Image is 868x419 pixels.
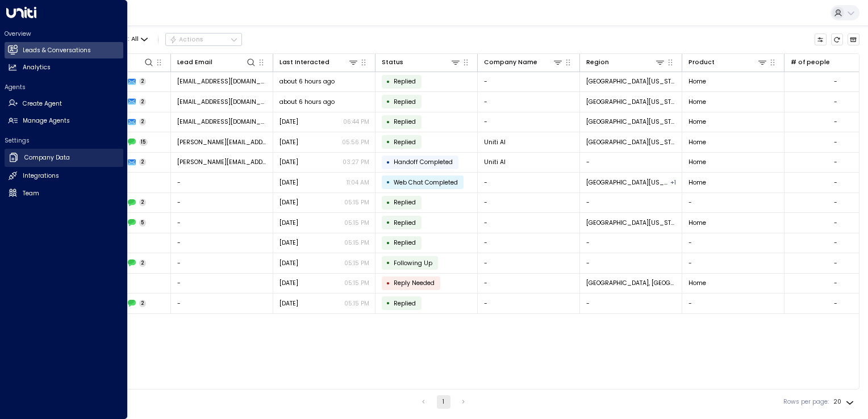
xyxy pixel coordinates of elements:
[688,77,706,86] span: Home
[139,118,147,125] span: 2
[344,238,369,247] p: 05:15 PM
[478,112,580,132] td: -
[23,46,91,55] h2: Leads & Conversations
[5,113,123,129] a: Manage Agents
[139,219,147,227] span: 5
[344,299,369,308] p: 05:15 PM
[586,219,676,227] span: Central Texas
[131,36,139,43] span: All
[139,98,147,106] span: 2
[177,57,257,68] div: Lead Email
[416,395,471,409] nav: pagination navigation
[478,193,580,213] td: -
[386,115,390,129] div: •
[344,198,369,207] p: 05:15 PM
[23,171,59,181] h2: Integrations
[848,33,860,46] button: Archived Leads
[279,158,298,166] span: Yesterday
[394,238,416,247] span: Replied
[165,33,242,47] button: Actions
[386,94,390,109] div: •
[5,185,123,202] a: Team
[688,138,706,146] span: Home
[347,178,369,187] p: 11:04 AM
[586,279,676,287] span: Mount Pleasant, MI
[279,259,298,267] span: Aug 27, 2025
[139,158,147,166] span: 2
[386,236,390,250] div: •
[23,99,62,108] h2: Create Agent
[580,233,682,253] td: -
[279,57,359,68] div: Last Interacted
[386,215,390,230] div: •
[586,77,676,86] span: Central Michigan
[394,259,432,267] span: Following Up
[688,279,706,287] span: Home
[279,299,298,308] span: Aug 27, 2025
[394,279,435,287] span: Reply Needed
[394,219,416,227] span: Replied
[177,57,212,68] div: Lead Email
[139,78,147,85] span: 2
[5,149,123,167] a: Company Data
[484,57,564,68] div: Company Name
[177,98,267,106] span: pettanyamatheny3@gmail.com
[586,57,666,68] div: Region
[484,158,506,166] span: Uniti AI
[382,57,403,68] div: Status
[171,294,273,313] td: -
[177,138,267,146] span: kerric@getuniti.com
[279,198,298,207] span: Aug 27, 2025
[344,219,369,227] p: 05:15 PM
[688,158,706,166] span: Home
[688,57,768,68] div: Product
[394,299,416,308] span: Replied
[139,139,148,146] span: 15
[139,300,147,307] span: 2
[386,276,390,291] div: •
[344,259,369,267] p: 05:15 PM
[177,118,267,126] span: petfieldstacy@hotmail.com
[580,253,682,273] td: -
[834,158,837,166] div: -
[279,138,298,146] span: Yesterday
[165,33,242,47] div: Button group with a nested menu
[834,98,837,106] div: -
[394,77,416,86] span: Replied
[437,395,450,409] button: page 1
[394,98,416,106] span: Replied
[386,296,390,311] div: •
[279,178,298,187] span: Yesterday
[171,193,273,213] td: -
[169,36,204,44] div: Actions
[791,57,830,68] div: # of people
[580,193,682,213] td: -
[586,178,669,187] span: Central Michigan
[834,279,837,287] div: -
[5,95,123,112] a: Create Agent
[279,77,335,86] span: about 6 hours ago
[23,63,51,72] h2: Analytics
[171,173,273,192] td: -
[171,233,273,253] td: -
[834,138,837,146] div: -
[834,77,837,86] div: -
[682,253,784,273] td: -
[279,279,298,287] span: Aug 27, 2025
[688,219,706,227] span: Home
[478,233,580,253] td: -
[670,178,676,187] div: Northeast Michigan
[279,98,335,106] span: about 6 hours ago
[386,175,390,190] div: •
[478,274,580,294] td: -
[586,98,676,106] span: Central Michigan
[834,118,837,126] div: -
[343,158,369,166] p: 03:27 PM
[688,178,706,187] span: Home
[5,42,123,58] a: Leads & Conversations
[834,219,837,227] div: -
[478,173,580,192] td: -
[682,294,784,313] td: -
[394,138,416,146] span: Replied
[815,33,827,46] button: Customize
